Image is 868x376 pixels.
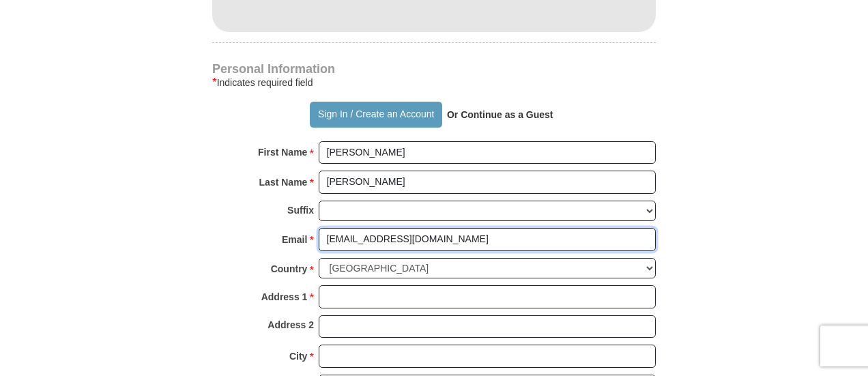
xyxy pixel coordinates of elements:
strong: Suffix [287,201,314,220]
strong: Or Continue as a Guest [447,109,553,120]
h4: Personal Information [212,63,656,74]
strong: Country [271,259,308,278]
strong: Last Name [259,173,308,192]
button: Sign In / Create an Account [310,102,442,128]
strong: Address 2 [267,315,314,334]
div: Indicates required field [212,74,656,91]
strong: Address 1 [261,287,308,306]
strong: First Name [258,143,307,162]
strong: Email [282,230,307,249]
strong: City [289,347,307,366]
